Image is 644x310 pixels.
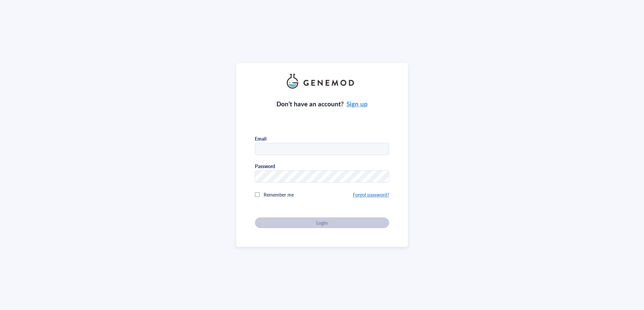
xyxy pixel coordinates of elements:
a: Sign up [346,99,368,108]
div: Don’t have an account? [276,99,368,109]
div: Password [255,163,275,169]
a: Forgot password? [353,191,389,198]
div: Email [255,136,266,142]
span: Remember me [264,191,294,198]
img: genemod_logo_light-BcqUzbGq.png [287,74,357,89]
